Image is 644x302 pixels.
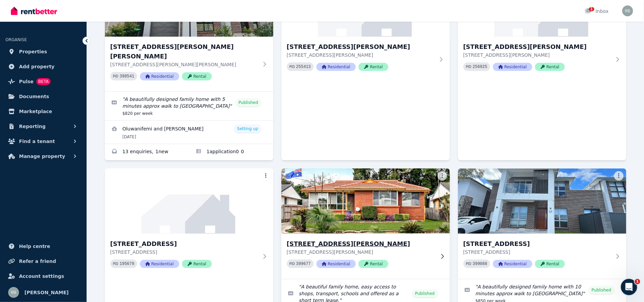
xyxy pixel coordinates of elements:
p: [STREET_ADDRESS] [463,249,611,255]
span: ORGANISE [5,37,27,42]
small: PID [290,262,295,266]
a: Properties [5,45,81,58]
span: Add property [19,63,55,71]
a: Enquiries for 20 Burcham St, Marsden Park [105,144,189,160]
a: Marketplace [5,105,81,118]
a: Refer a friend [5,254,81,268]
img: Raj Bala [8,287,19,298]
h3: [STREET_ADDRESS][PERSON_NAME] [287,42,435,52]
img: 136 Parkway Dr, Marsden Park [458,168,626,234]
span: Reporting [19,122,45,130]
button: Reporting [5,120,81,133]
span: Documents [19,92,49,101]
h3: [STREET_ADDRESS] [463,239,611,249]
span: Rental [182,72,212,81]
code: 195679 [119,262,134,266]
button: More options [261,171,271,181]
p: [STREET_ADDRESS][PERSON_NAME][PERSON_NAME] [110,61,258,68]
img: 35 Tomah Crescent, The Ponds [105,168,273,234]
span: Pulse [19,77,34,86]
a: PulseBETA [5,75,81,88]
button: More options [438,171,447,181]
span: 1 [589,7,594,11]
small: PID [113,74,118,78]
h3: [STREET_ADDRESS][PERSON_NAME] [287,239,435,249]
a: Applications for 20 Burcham St, Marsden Park [189,144,273,160]
a: 35 Tomah Crescent, The Ponds[STREET_ADDRESS][STREET_ADDRESS]PID 195679ResidentialRental [105,168,273,279]
code: 256925 [473,65,487,69]
span: Rental [358,260,388,268]
button: More options [614,171,624,181]
span: Residential [493,63,532,71]
p: [STREET_ADDRESS][PERSON_NAME] [463,52,611,58]
span: Residential [140,72,179,81]
small: PID [466,65,472,69]
p: [STREET_ADDRESS] [110,249,258,255]
code: 399677 [296,262,311,266]
button: Find a tenant [5,135,81,148]
span: 1 [635,279,640,284]
code: 255413 [296,65,311,69]
img: 49 Ursula St, Cootamundra [277,167,454,235]
span: Refer a friend [19,257,56,265]
img: RentBetter [11,6,57,16]
span: Marketplace [19,107,52,116]
code: 398541 [119,74,134,79]
span: Rental [535,63,565,71]
img: Raj Bala [622,5,633,16]
a: Add property [5,60,81,73]
a: Account settings [5,269,81,283]
h3: [STREET_ADDRESS][PERSON_NAME] [463,42,611,52]
button: Manage property [5,149,81,163]
span: Rental [182,260,212,268]
span: Rental [535,260,565,268]
span: Rental [358,63,388,71]
h3: [STREET_ADDRESS][PERSON_NAME][PERSON_NAME] [110,42,258,61]
h3: [STREET_ADDRESS] [110,239,258,249]
span: BETA [36,78,51,85]
span: Residential [493,260,532,268]
span: Help centre [19,242,50,250]
a: Documents [5,90,81,103]
span: Manage property [19,152,65,160]
a: Help centre [5,239,81,253]
span: Residential [316,63,356,71]
small: PID [466,262,472,266]
span: Properties [19,48,47,56]
iframe: Intercom live chat [621,279,637,295]
span: Account settings [19,272,64,280]
small: PID [113,262,118,266]
a: 136 Parkway Dr, Marsden Park[STREET_ADDRESS][STREET_ADDRESS]PID 399088ResidentialRental [458,168,626,279]
small: PID [290,65,295,69]
span: Residential [140,260,179,268]
a: 49 Ursula St, Cootamundra[STREET_ADDRESS][PERSON_NAME][STREET_ADDRESS][PERSON_NAME]PID 399677Resi... [281,168,450,279]
code: 399088 [473,262,487,266]
a: View details for Oluwanifemi and Adebayo Olumide [105,121,273,144]
p: [STREET_ADDRESS][PERSON_NAME] [287,249,435,255]
a: Edit listing: A beautifully designed family home with 5 minutes approx walk to Northbourne Public... [105,92,273,120]
span: Residential [316,260,356,268]
span: Find a tenant [19,137,55,145]
div: Inbox [585,8,609,15]
p: [STREET_ADDRESS][PERSON_NAME] [287,52,435,58]
span: [PERSON_NAME] [24,288,69,297]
